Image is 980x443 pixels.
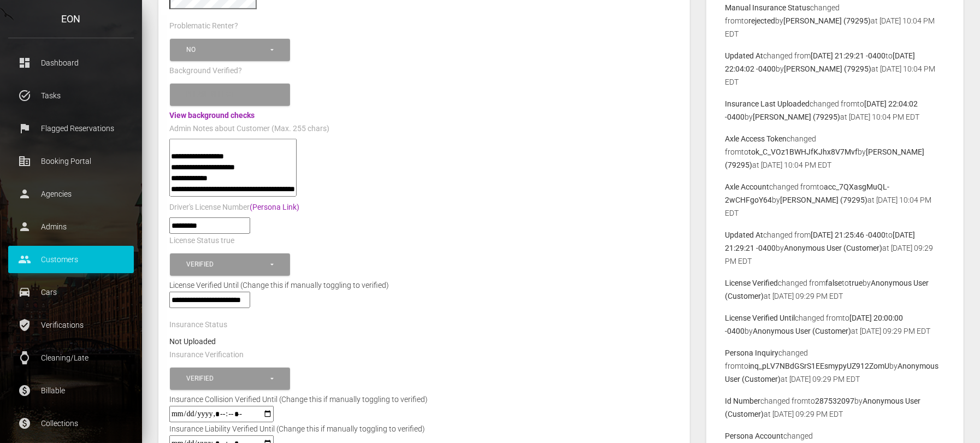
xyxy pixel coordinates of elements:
button: Verified [170,368,290,390]
b: Insurance Last Uploaded [725,99,810,108]
b: Manual Insurance Status [725,3,811,12]
b: Updated At [725,51,764,60]
b: Id Number [725,397,761,405]
b: rejected [749,16,776,25]
a: paid Billable [8,377,134,404]
b: [PERSON_NAME] (79295) [784,64,872,73]
p: Admins [16,218,126,235]
b: License Verified Until [725,314,795,322]
a: people Customers [8,246,134,273]
b: Persona Inquiry [725,349,779,357]
p: Cars [16,284,126,300]
b: [DATE] 21:29:21 -0400 [811,51,886,60]
a: drive_eta Cars [8,279,134,306]
p: changed from to by at [DATE] 09:29 PM EDT [725,346,944,386]
p: changed from to by at [DATE] 10:04 PM EDT [725,1,944,40]
p: changed from to by at [DATE] 09:29 PM EDT [725,276,944,303]
b: Persona Account [725,432,784,440]
p: changed from to by at [DATE] 10:04 PM EDT [725,180,944,220]
button: Please select [170,84,290,106]
b: Axle Access Token [725,134,787,143]
a: flag Flagged Reservations [8,115,134,142]
p: changed from to by at [DATE] 09:29 PM EDT [725,311,944,338]
a: watch Cleaning/Late [8,344,134,371]
p: Customers [16,251,126,268]
b: Anonymous User (Customer) [753,327,852,335]
a: verified_user Verifications [8,311,134,339]
label: License Status true [169,235,234,246]
label: Problematic Renter? [169,21,238,32]
b: 287532097 [816,397,855,405]
b: [PERSON_NAME] (79295) [781,196,868,204]
button: Verified [170,253,290,276]
b: Updated At [725,231,764,239]
a: paid Collections [8,410,134,437]
p: Verifications [16,317,126,333]
div: No [186,45,269,55]
p: Agencies [16,186,126,202]
b: [PERSON_NAME] (79295) [784,16,871,25]
p: Tasks [16,87,126,104]
p: Booking Portal [16,153,126,169]
b: [DATE] 21:25:46 -0400 [811,231,886,239]
label: Insurance Status [169,320,227,330]
a: View background checks [169,111,255,120]
b: Axle Account [725,182,770,191]
a: person Admins [8,213,134,240]
b: false [826,279,842,287]
label: Driver's License Number [169,202,299,213]
p: changed from to by at [DATE] 10:04 PM EDT [725,97,944,123]
b: tok_C_VOz1BWHJfKJhx8V7Mvf [749,147,858,156]
p: changed from to by at [DATE] 09:29 PM EDT [725,228,944,268]
a: person Agencies [8,180,134,208]
p: changed from to by at [DATE] 09:29 PM EDT [725,394,944,421]
div: Verified [186,260,269,269]
p: Billable [16,382,126,399]
a: task_alt Tasks [8,82,134,109]
p: Dashboard [16,55,126,71]
div: License Verified Until (Change this if manually toggling to verified) [161,279,687,292]
div: Verified [186,374,269,383]
b: true [849,279,863,287]
label: Background Verified? [169,66,242,76]
strong: Not Uploaded [169,337,216,346]
label: Admin Notes about Customer (Max. 255 chars) [169,123,329,134]
a: dashboard Dashboard [8,49,134,76]
a: (Persona Link) [250,203,299,211]
p: changed from to by at [DATE] 10:04 PM EDT [725,49,944,88]
b: License Verified [725,279,778,287]
b: Anonymous User (Customer) [784,244,883,252]
div: Insurance Collision Verified Until (Change this if manually toggling to verified) [161,393,436,406]
div: Please select [186,90,269,99]
div: Insurance Liability Verified Until (Change this if manually toggling to verified) [161,422,433,435]
p: Flagged Reservations [16,120,126,137]
p: changed from to by at [DATE] 10:04 PM EDT [725,132,944,172]
label: Insurance Verification [169,350,244,361]
p: Collections [16,415,126,432]
b: inq_pLV7NBdGSrS1EEsmypyUZ912ZomU [749,362,890,370]
p: Cleaning/Late [16,350,126,366]
button: No [170,39,290,61]
a: corporate_fare Booking Portal [8,147,134,175]
b: [PERSON_NAME] (79295) [753,113,841,121]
